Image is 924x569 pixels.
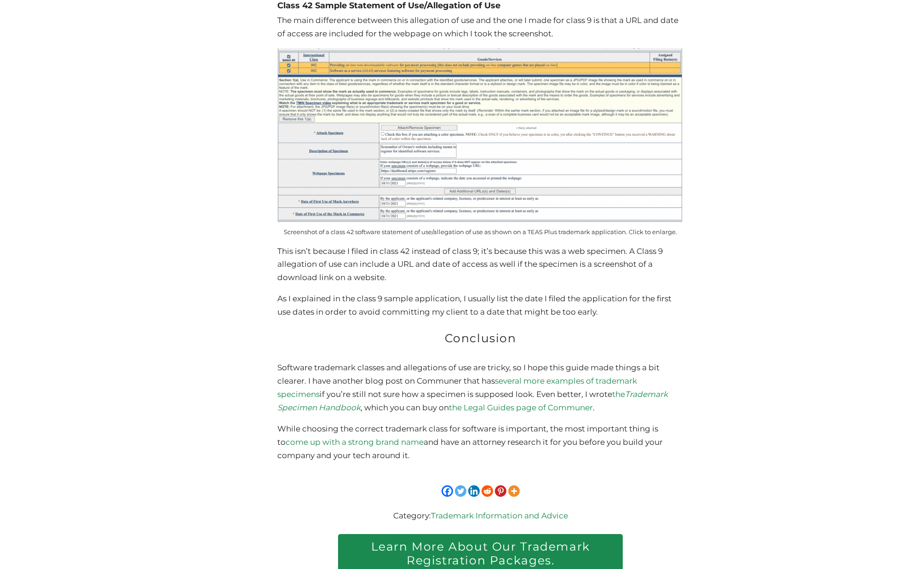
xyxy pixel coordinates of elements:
a: Trademark Information and Advice [431,511,568,520]
p: Software trademark classes and allegations of use are tricky, so I hope this guide made things a ... [277,361,684,414]
img: Class 42 Software Trademark Statement of Use Example Screenshot [277,48,684,222]
p: As I explained in the class 9 sample application, I usually list the date I filed the application... [277,292,684,319]
p: While choosing the correct trademark class for software is important, the most important thing is... [277,422,684,462]
a: Facebook [442,485,453,497]
a: Linkedin [468,485,480,497]
div: Category: [277,507,684,525]
a: several more examples of trademark specimens [277,376,637,399]
p: This isn’t because I filed in class 42 instead of class 9; it’s because this was a web specimen. ... [277,245,684,285]
a: theTrademark Specimen Handbook [277,390,668,412]
a: Twitter [455,485,466,497]
a: Reddit [482,485,493,497]
figcaption: Screenshot of a class 42 software statement of use/allegation of use as shown on a TEAS Plus trad... [277,225,684,239]
a: More [508,485,520,497]
a: Pinterest [495,485,506,497]
a: come up with a strong brand name [286,437,424,447]
h2: Conclusion [277,327,684,350]
em: Trademark Specimen Handbook [277,390,668,412]
a: the Legal Guides page of Communer [449,403,593,412]
p: The main difference between this allegation of use and the one I made for class 9 is that a URL a... [277,14,684,40]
